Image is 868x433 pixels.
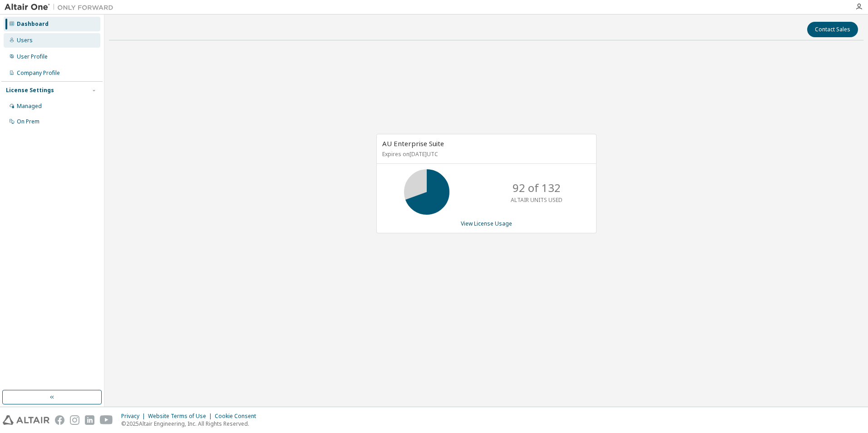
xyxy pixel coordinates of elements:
div: Website Terms of Use [148,413,215,420]
div: Company Profile [17,69,60,77]
div: User Profile [17,53,48,60]
div: On Prem [17,118,39,125]
img: facebook.svg [55,415,64,425]
img: linkedin.svg [85,415,94,425]
div: Privacy [121,413,148,420]
div: Cookie Consent [215,413,261,420]
img: youtube.svg [100,415,113,425]
p: ALTAIR UNITS USED [511,196,562,204]
p: 92 of 132 [513,180,561,196]
img: altair_logo.svg [3,415,49,425]
a: View License Usage [461,220,512,227]
p: © 2025 Altair Engineering, Inc. All Rights Reserved. [121,420,261,428]
div: License Settings [6,87,54,94]
p: Expires on [DATE] UTC [382,150,588,158]
img: Altair One [5,3,118,12]
span: AU Enterprise Suite [382,139,444,148]
button: Contact Sales [807,22,858,37]
div: Managed [17,103,42,110]
img: instagram.svg [70,415,79,425]
div: Dashboard [17,20,49,28]
div: Users [17,37,33,44]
